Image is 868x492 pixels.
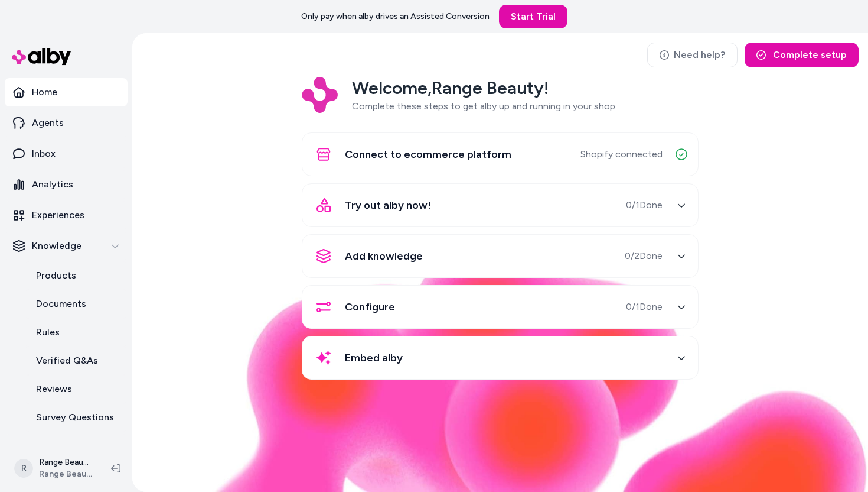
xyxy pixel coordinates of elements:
a: Integrations [5,434,128,462]
button: Configure0/1Done [309,293,691,321]
img: alby Logo [12,48,71,65]
span: R [14,459,33,478]
a: Analytics [5,170,128,199]
span: Connect to ecommerce platform [345,146,511,163]
a: Need help? [647,43,738,67]
span: 0 / 2 Done [625,249,663,263]
a: Rules [24,318,128,347]
p: Home [32,85,57,99]
p: Range Beauty Shopify [39,457,92,468]
button: Add knowledge0/2Done [309,242,691,270]
span: Try out alby now! [345,197,431,213]
p: Agents [32,116,64,130]
p: Products [36,268,76,283]
a: Start Trial [499,5,567,28]
img: alby Bubble [132,237,868,492]
a: Inbox [5,140,128,168]
button: Try out alby now!0/1Done [309,191,691,219]
p: Knowledge [32,239,81,253]
span: Add knowledge [345,248,423,264]
button: RRange Beauty ShopifyRange Beauty [7,449,102,487]
a: Products [24,261,128,290]
p: Only pay when alby drives an Assisted Conversion [301,11,490,22]
span: 0 / 1 Done [626,300,663,314]
p: Experiences [32,208,84,222]
h2: Welcome, Range Beauty ! [352,77,617,99]
p: Analytics [32,177,73,192]
span: Embed alby [345,349,403,366]
button: Knowledge [5,232,128,260]
a: Verified Q&As [24,347,128,375]
p: Integrations [32,441,86,455]
a: Experiences [5,201,128,229]
button: Embed alby [309,344,691,372]
p: Reviews [36,382,72,396]
a: Reviews [24,375,128,403]
a: Agents [5,109,128,137]
a: Survey Questions [24,403,128,432]
span: Configure [345,299,395,315]
p: Inbox [32,147,56,161]
a: Home [5,78,128,106]
p: Verified Q&As [36,354,98,368]
span: Shopify connected [580,147,663,161]
p: Survey Questions [36,410,114,425]
img: Logo [302,77,338,113]
span: Range Beauty [39,468,92,480]
span: 0 / 1 Done [626,198,663,212]
p: Documents [36,297,86,311]
button: Complete setup [745,43,859,67]
button: Connect to ecommerce platformShopify connected [309,140,691,169]
p: Rules [36,325,60,339]
span: Complete these steps to get alby up and running in your shop. [352,101,617,112]
a: Documents [24,290,128,318]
